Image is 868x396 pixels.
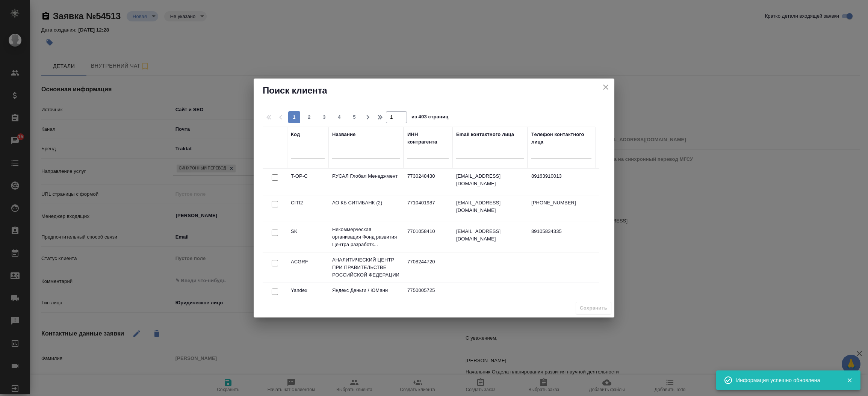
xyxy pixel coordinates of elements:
span: 3 [318,113,330,121]
button: 5 [348,111,360,123]
p: АО КБ СИТИБАНК (2) [332,199,400,207]
td: SK [287,224,328,250]
td: 7710401987 [404,195,452,222]
button: 3 [318,111,330,123]
span: 2 [303,113,315,121]
p: [EMAIL_ADDRESS][DOMAIN_NAME] [456,228,524,243]
span: Выберите клиента [576,302,611,315]
div: Email контактного лица [456,131,514,138]
td: ACGRF [287,254,328,281]
td: CITI2 [287,195,328,222]
td: T-OP-C [287,169,328,195]
button: close [600,82,611,93]
p: АНАЛИТИЧЕСКИЙ ЦЕНТР ПРИ ПРАВИТЕЛЬСТВЕ РОССИЙСКОЙ ФЕДЕРАЦИИ [332,256,400,279]
button: Закрыть [842,377,857,384]
div: Информация успешно обновлена [736,376,835,384]
div: ИНН контрагента [407,131,449,146]
td: Yandex [287,283,328,309]
button: 4 [333,111,345,123]
td: 7750005725 [404,283,452,309]
button: 2 [303,111,315,123]
div: Название [332,131,355,138]
p: 89105834335 [531,228,591,235]
p: [EMAIL_ADDRESS][DOMAIN_NAME] [456,172,524,187]
p: Яндекс Деньги / ЮМани [332,287,400,294]
p: [EMAIL_ADDRESS][DOMAIN_NAME] [456,199,524,214]
span: 5 [348,113,360,121]
td: 7708244720 [404,254,452,281]
p: РУСАЛ Глобал Менеджмент [332,172,400,180]
td: 7730248430 [404,169,452,195]
span: 4 [333,113,345,121]
span: из 403 страниц [411,112,448,123]
div: Код [291,131,300,138]
h2: Поиск клиента [263,85,605,97]
td: 7701058410 [404,224,452,250]
p: Некоммерческая организация Фонд развития Центра разработк... [332,226,400,248]
p: 89163910013 [531,172,591,180]
div: Телефон контактного лица [531,131,591,146]
p: [PHONE_NUMBER] [531,199,591,207]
